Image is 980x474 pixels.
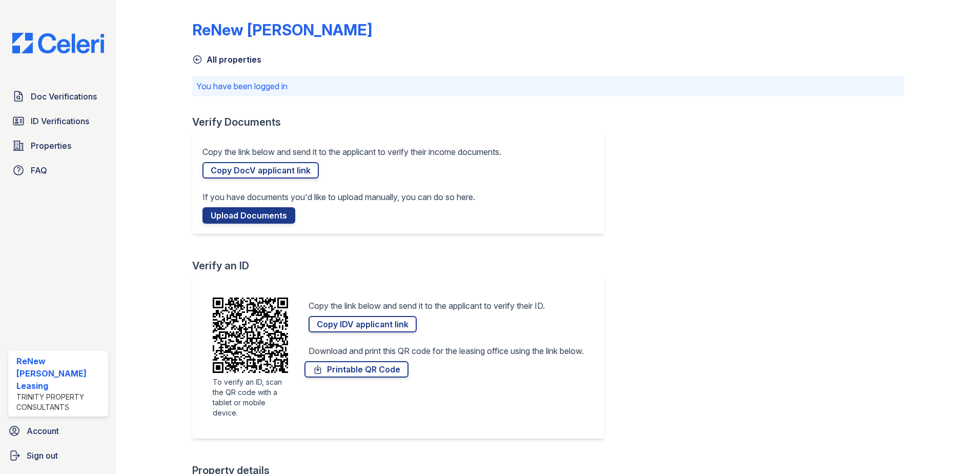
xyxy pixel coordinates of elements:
[202,191,475,203] p: If you have documents you'd like to upload manually, you can do so here.
[8,135,108,156] a: Properties
[31,115,89,127] span: ID Verifications
[4,33,112,53] img: CE_Logo_Blue-a8612792a0a2168367f1c8372b55b34899dd931a85d93a1a3d3e32e68fde9ad4.png
[196,80,900,92] p: You have been logged in
[202,207,295,224] a: Upload Documents
[8,111,108,131] a: ID Verifications
[4,445,112,466] a: Sign out
[309,300,545,312] p: Copy the link below and send it to the applicant to verify their ID.
[192,53,261,66] a: All properties
[4,421,112,441] a: Account
[16,355,104,392] div: ReNew [PERSON_NAME] Leasing
[192,21,372,39] div: ReNew [PERSON_NAME]
[27,425,59,437] span: Account
[213,377,288,418] div: To verify an ID, scan the QR code with a tablet or mobile device.
[31,90,97,103] span: Doc Verifications
[192,115,612,129] div: Verify Documents
[202,162,319,179] a: Copy DocV applicant link
[8,160,108,181] a: FAQ
[202,146,501,158] p: Copy the link below and send it to the applicant to verify their income documents.
[309,316,417,332] a: Copy IDV applicant link
[192,259,612,273] div: Verify an ID
[27,449,58,462] span: Sign out
[8,86,108,107] a: Doc Verifications
[31,140,71,152] span: Properties
[309,345,584,357] p: Download and print this QR code for the leasing office using the link below.
[16,392,104,412] div: Trinity Property Consultants
[31,164,47,176] span: FAQ
[304,361,409,378] a: Printable QR Code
